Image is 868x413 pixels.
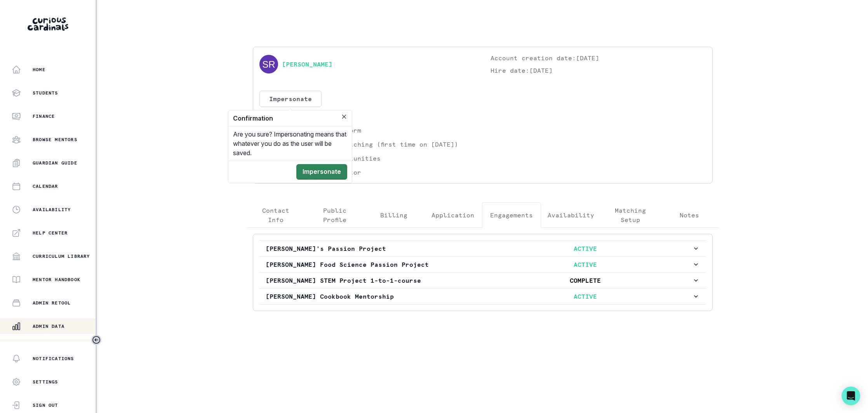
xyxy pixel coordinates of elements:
[259,241,706,256] button: [PERSON_NAME]'s Passion ProjectACTIVE
[259,273,706,288] button: [PERSON_NAME] STEM Project 1-to-1-courseCOMPLETE
[548,210,594,220] p: Availability
[431,210,474,220] p: Application
[259,55,278,73] img: svg
[266,292,479,301] p: [PERSON_NAME] Cookbook Mentorship
[282,59,332,69] a: [PERSON_NAME]
[266,260,479,269] p: [PERSON_NAME] Food Science Passion Project
[33,136,77,143] p: Browse Mentors
[228,110,352,126] header: Confirmation
[33,66,45,73] p: Home
[296,164,347,180] button: Impersonate
[33,160,77,166] p: Guardian Guide
[312,206,358,224] p: Public Profile
[490,210,533,220] p: Engagements
[33,379,58,385] p: Settings
[28,17,68,31] img: Curious Cardinals Logo
[33,276,80,283] p: Mentor Handbook
[491,66,706,75] p: Hire date: [DATE]
[33,113,55,119] p: Finance
[33,206,71,213] p: Availability
[680,210,699,220] p: Notes
[33,230,68,236] p: Help Center
[259,257,706,272] button: [PERSON_NAME] Food Science Passion ProjectACTIVE
[266,244,479,253] p: [PERSON_NAME]'s Passion Project
[479,260,692,269] p: ACTIVE
[479,276,692,285] p: COMPLETE
[91,335,101,345] button: Toggle sidebar
[33,253,90,259] p: Curriculum Library
[291,140,458,149] p: Eligible for matching (first time on [DATE])
[479,292,692,301] p: ACTIVE
[33,323,64,329] p: Admin Data
[380,210,407,220] p: Billing
[259,91,322,107] button: Impersonate
[491,53,706,63] p: Account creation date: [DATE]
[253,206,299,224] p: Contact Info
[607,206,653,224] p: Matching Setup
[33,355,74,362] p: Notifications
[339,112,349,121] button: Close
[266,276,479,285] p: [PERSON_NAME] STEM Project 1-to-1-course
[33,300,71,306] p: Admin Retool
[33,402,58,408] p: Sign Out
[842,387,860,405] div: Open Intercom Messenger
[228,126,352,161] div: Are you sure? Impersonating means that whatever you do as the user will be saved.
[479,244,692,253] p: ACTIVE
[33,90,58,96] p: Students
[259,289,706,304] button: [PERSON_NAME] Cookbook MentorshipACTIVE
[33,183,58,189] p: Calendar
